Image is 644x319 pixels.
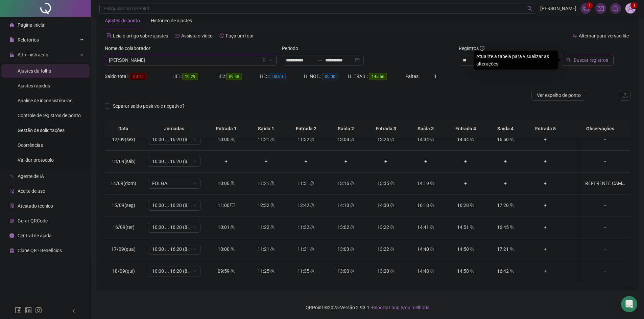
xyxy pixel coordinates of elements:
div: 11:32 [291,223,320,231]
span: team [269,181,275,186]
div: 11:22 [252,223,281,231]
div: 11:31 [291,180,320,187]
th: Entrada 2 [286,119,326,138]
div: 13:03 [331,245,360,253]
span: team [269,225,275,230]
div: + [531,223,560,231]
div: + [531,180,560,187]
span: team [389,247,395,251]
span: Aceite de uso [18,188,45,194]
span: solution [9,204,14,208]
span: qrcode [9,218,14,223]
div: + [212,158,241,165]
span: team [469,203,474,208]
span: 12/09(sex) [112,137,135,142]
span: Análise de inconsistências [18,98,72,103]
span: instagram [35,307,42,314]
span: team [429,269,434,273]
sup: 1 [586,2,593,9]
span: team [309,181,315,186]
div: 10:01 [212,223,241,231]
span: team [309,269,315,273]
span: Ajustes de ponto [105,18,140,23]
div: + [491,180,520,187]
span: team [389,203,395,208]
span: audit [9,189,14,193]
span: team [469,247,474,251]
div: + [331,158,360,165]
th: Entrada 3 [366,119,406,138]
div: HE 3: [260,73,304,80]
span: Gestão de solicitações [18,128,65,133]
span: 18/09(qui) [112,268,135,274]
span: team [509,137,514,142]
div: - [585,223,625,231]
span: team [269,269,275,273]
img: 88641 [625,3,636,14]
div: + [531,202,560,209]
div: 11:21 [252,245,281,253]
span: 17/09(qua) [111,246,136,252]
div: + [571,202,600,209]
span: 10:00 ... 16:20 (8 HORAS) [152,266,196,276]
div: 16:42 [491,267,520,275]
div: 14:44 [451,136,480,143]
div: H. NOT.: [304,73,348,80]
span: 10:00 ... 16:20 (8 HORAS) [152,222,196,232]
div: + [451,158,480,165]
div: 11:00 [212,202,241,209]
div: + [371,158,400,165]
span: Ajustes da folha [18,68,51,74]
span: lock [9,52,14,57]
div: 11:21 [252,136,281,143]
div: 10:00 [212,180,241,187]
div: 16:50 [491,136,520,143]
span: team [429,137,434,142]
span: team [269,137,275,142]
div: 13:22 [371,223,400,231]
div: 11:35 [291,267,320,275]
span: Faça um tour [226,33,254,38]
div: + [451,180,480,187]
span: team [349,225,355,230]
span: Assista o vídeo [181,33,213,38]
div: 17:21 [491,245,520,253]
button: Ver espelho de ponto [531,90,586,101]
div: 13:24 [371,136,400,143]
span: home [9,23,14,27]
div: 14:40 [411,245,440,253]
th: Entrada 1 [206,119,246,138]
span: Ajustes rápidos [18,83,50,88]
div: 13:22 [371,245,400,253]
span: notification [583,5,589,11]
span: team [469,269,474,273]
span: upload [622,92,628,98]
div: 11:31 [291,245,320,253]
span: team [429,225,434,230]
span: youtube [175,33,180,38]
div: + [531,136,560,143]
div: - [585,158,625,165]
span: Validar protocolo [18,157,54,163]
div: 14:19 [411,180,440,187]
div: 10:00 [212,136,241,143]
span: Ver espelho de ponto [537,91,581,99]
span: team [469,225,474,230]
span: team [230,225,235,230]
span: Central de ajuda [18,233,52,238]
span: team [349,181,355,186]
div: + [531,158,560,165]
span: Histórico de ajustes [151,18,192,23]
span: file-text [106,33,111,38]
span: -00:15 [129,73,146,80]
div: H. TRAB.: [348,73,405,80]
span: bell [613,5,619,11]
th: Saída 3 [406,119,446,138]
div: 13:35 [371,180,400,187]
label: Nome do colaborador [105,45,155,52]
div: 16:45 [491,223,520,231]
th: Saída 5 [565,119,605,138]
span: team [349,269,355,273]
span: Atestado técnico [18,203,53,209]
th: Observações [575,119,625,138]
